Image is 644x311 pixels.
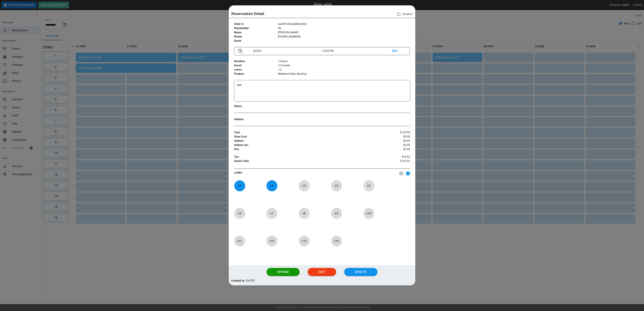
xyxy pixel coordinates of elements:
p: L 7 [266,209,277,217]
p: L 2 [266,182,277,190]
p: Addons tax : [234,143,381,147]
p: $0.00 [381,143,410,147]
p: L 6 [234,209,245,217]
p: L 11 [234,237,245,245]
p: $10.02 [381,155,410,159]
p: [PHONE_NUMBER] [278,35,410,39]
p: Product : [234,72,278,76]
p: [DATE] [252,49,322,53]
p: L 14 [331,237,342,245]
p: 2 Hours [278,59,410,63]
p: Created at: [231,279,245,283]
p: Order # : [234,22,278,26]
p: Shoe Cost : [234,135,381,139]
p: [DATE] [246,279,254,283]
p: Name : [234,30,278,35]
p: Cost : [234,130,381,135]
p: L 10 [363,209,374,217]
p: Grand Total : [234,159,381,164]
p: Addons : [234,117,278,122]
p: $2.00 [381,147,410,151]
p: $132.02 [381,159,410,164]
p: Check In [395,11,413,18]
p: 12:00 PM [322,49,392,53]
p: L 5 [363,182,374,190]
p: Shoes : [234,104,278,108]
button: Exit [308,268,336,276]
p: L 13 [299,237,310,245]
img: nav_left.svg [399,171,403,176]
p: Phone : [234,35,278,39]
p: No [278,26,410,30]
p: $0.00 [381,139,410,143]
p: Email : [234,39,278,43]
p: Reservation Detail [231,11,264,16]
p: L 3 [299,182,310,190]
p: LANES [234,171,397,176]
p: L 12 [266,237,277,245]
p: 12 Guests [278,63,410,68]
p: Duration : [234,59,278,63]
p: Tax : [234,155,381,159]
p: $120.00 [381,130,410,135]
p: L 1 [234,182,245,190]
img: right.svg [406,171,410,176]
p: $0.00 [381,135,410,139]
p: [PERSON_NAME] [278,30,410,35]
p: easltfFzSbAaMb4xHq3r [278,22,410,26]
p: L 9 [331,209,342,217]
button: Update [344,268,377,276]
p: Guest : [234,63,278,68]
img: Vector [238,49,243,54]
p: Fee : [234,147,381,151]
p: L 8 [299,209,310,217]
p: Addons : [234,139,381,143]
p: L 4 [331,182,342,190]
button: Refund [267,268,300,276]
p: 1,2 [278,68,410,72]
p: Weekend Open Bowling [278,72,410,76]
p: Lanes : [234,68,278,72]
p: EDIT [392,49,406,53]
p: Placeholder : [234,26,278,30]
